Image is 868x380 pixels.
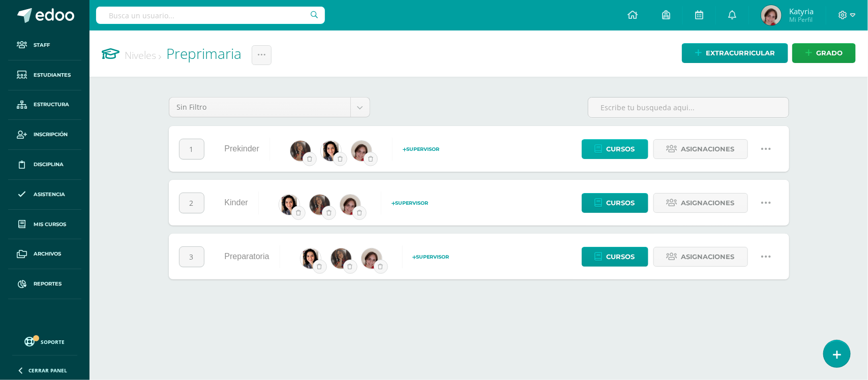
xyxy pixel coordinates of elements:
[177,98,343,117] span: Sin Filtro
[653,247,748,267] a: Asignaciones
[392,200,428,206] span: Supervisor
[582,193,648,213] a: Cursos
[789,15,814,24] span: Mi Perfil
[225,198,248,207] a: Kinder
[96,7,325,24] input: Busca un usuario...
[8,60,81,90] a: Estudiantes
[607,194,635,212] span: Cursos
[34,71,71,79] span: Estudiantes
[34,161,64,169] span: Disciplina
[413,254,450,260] span: Supervisor
[225,252,270,261] a: Preparatoria
[301,248,321,269] img: 8d111c54e46f86f8e7ff055ff49bdf2e.png
[8,210,81,240] a: Mis cursos
[582,247,648,267] a: Cursos
[34,280,62,288] span: Reportes
[8,30,81,60] a: Staff
[34,101,69,109] span: Estructura
[607,247,635,266] span: Cursos
[12,334,77,348] a: Soporte
[8,150,81,180] a: Disciplina
[8,269,81,299] a: Reportes
[403,146,439,152] span: Supervisor
[582,139,648,159] a: Cursos
[125,48,161,62] a: Niveles
[331,248,351,269] img: 9265801c139b95c850505ad960065ce9.png
[340,195,361,215] img: 798e74de717001d09f1dedbc2a4ec14f.png
[789,6,814,16] span: Katyria
[761,5,782,25] img: a2b802f23b7c04cc8f9775ff2bf44706.png
[681,247,735,266] span: Asignaciones
[166,44,242,63] a: Preprimaria
[8,239,81,269] a: Archivos
[225,144,259,153] a: Prekinder
[588,98,789,117] input: Escribe tu busqueda aqui...
[41,338,65,345] span: Soporte
[169,98,370,117] a: Sin Filtro
[34,220,66,229] span: Mis cursos
[351,141,372,161] img: 798e74de717001d09f1dedbc2a4ec14f.png
[279,195,300,215] img: 8d111c54e46f86f8e7ff055ff49bdf2e.png
[607,140,635,159] span: Cursos
[653,139,748,159] a: Asignaciones
[8,120,81,150] a: Inscripción
[816,44,843,62] span: Grado
[34,191,65,199] span: Asistencia
[28,367,67,374] span: Cerrar panel
[682,43,788,63] a: Extracurricular
[34,250,61,258] span: Archivos
[290,141,311,161] img: 9265801c139b95c850505ad960065ce9.png
[321,141,341,161] img: 8d111c54e46f86f8e7ff055ff49bdf2e.png
[8,90,81,120] a: Estructura
[681,194,735,212] span: Asignaciones
[792,43,856,63] a: Grado
[681,140,735,159] span: Asignaciones
[362,248,382,269] img: 798e74de717001d09f1dedbc2a4ec14f.png
[706,44,775,62] span: Extracurricular
[34,41,50,49] span: Staff
[310,195,330,215] img: 9265801c139b95c850505ad960065ce9.png
[653,193,748,213] a: Asignaciones
[34,131,68,139] span: Inscripción
[8,180,81,210] a: Asistencia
